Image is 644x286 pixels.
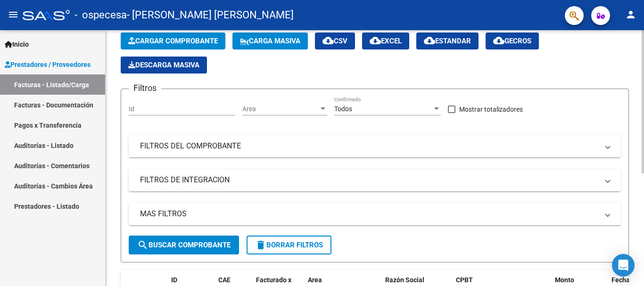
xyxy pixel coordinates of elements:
[129,135,621,157] mat-expansion-panel-header: FILTROS DEL COMPROBANTE
[128,61,199,69] span: Descarga Masiva
[128,37,218,45] span: Cargar Comprobante
[121,33,225,49] button: Cargar Comprobante
[140,141,598,151] mat-panel-title: FILTROS DEL COMPROBANTE
[493,35,504,46] mat-icon: cloud_download
[74,5,127,25] span: - ospecesa
[247,236,331,254] button: Borrar Filtros
[232,33,308,49] button: Carga Masiva
[385,276,424,284] span: Razón Social
[242,105,319,113] span: Area
[362,33,409,49] button: EXCEL
[240,37,300,45] span: Carga Masiva
[171,276,177,284] span: ID
[555,276,574,284] span: Monto
[486,33,539,49] button: Gecros
[140,209,598,219] mat-panel-title: MAS FILTROS
[137,241,231,249] span: Buscar Comprobante
[129,169,621,191] mat-expansion-panel-header: FILTROS DE INTEGRACION
[121,57,207,74] button: Descarga Masiva
[121,57,207,74] app-download-masive: Descarga masiva de comprobantes (adjuntos)
[322,35,334,46] mat-icon: cloud_download
[370,35,381,46] mat-icon: cloud_download
[416,33,479,49] button: Estandar
[140,175,598,185] mat-panel-title: FILTROS DE INTEGRACION
[308,276,322,284] span: Area
[5,39,29,49] span: Inicio
[218,276,231,284] span: CAE
[127,5,294,25] span: - [PERSON_NAME] [PERSON_NAME]
[370,37,402,45] span: EXCEL
[612,254,635,277] div: Open Intercom Messenger
[315,33,355,49] button: CSV
[459,104,523,115] span: Mostrar totalizadores
[322,37,347,45] span: CSV
[255,241,323,249] span: Borrar Filtros
[129,236,239,254] button: Buscar Comprobante
[137,239,149,251] mat-icon: search
[493,37,531,45] span: Gecros
[129,203,621,225] mat-expansion-panel-header: MAS FILTROS
[334,105,352,113] span: Todos
[625,9,636,20] mat-icon: person
[456,276,473,284] span: CPBT
[424,37,471,45] span: Estandar
[255,239,266,251] mat-icon: delete
[5,59,91,70] span: Prestadores / Proveedores
[8,9,19,20] mat-icon: menu
[424,35,435,46] mat-icon: cloud_download
[129,82,161,95] h3: Filtros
